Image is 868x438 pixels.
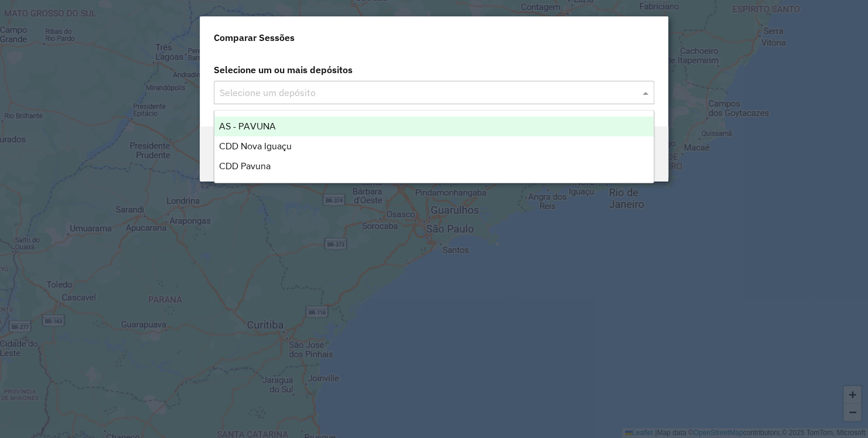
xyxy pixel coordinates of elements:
span: CDD Nova Iguaçu [219,141,292,151]
ng-dropdown-panel: Options list [214,110,654,183]
h4: Comparar Sessões [214,30,295,45]
span: AS - PAVUNA [219,121,276,131]
label: Selecione um ou mais depósitos [207,59,661,81]
span: CDD Pavuna [219,161,271,171]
